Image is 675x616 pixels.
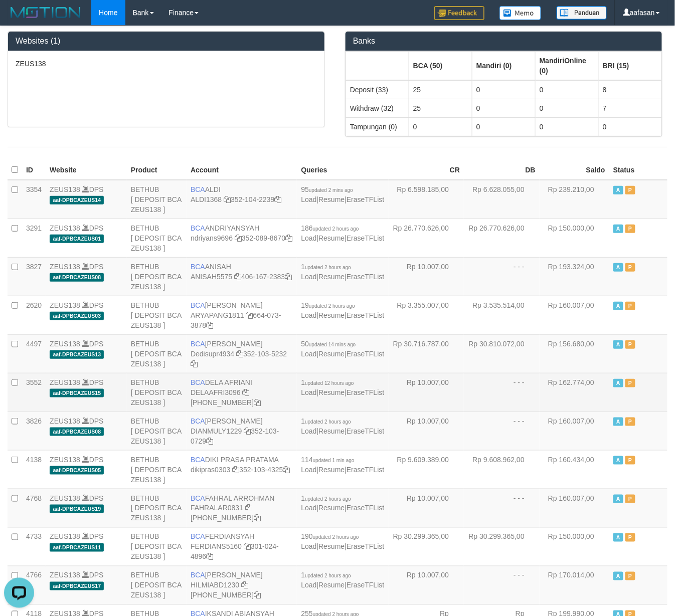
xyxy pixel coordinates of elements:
[301,263,384,281] span: | |
[625,186,635,194] span: Paused
[283,466,290,474] a: Copy 3521034325 to clipboard
[389,566,464,604] td: Rp 10.007,00
[187,160,297,180] th: Account
[318,195,345,203] a: Resume
[245,504,252,512] a: Copy FAHRALAR0831 to clipboard
[540,160,609,180] th: Saldo
[347,581,384,589] a: EraseTFList
[254,591,261,599] a: Copy 7495214257 to clipboard
[613,418,623,426] span: Active
[409,51,472,80] th: Group: activate to sort column ascending
[464,527,540,566] td: Rp 30.299.365,00
[22,180,46,219] td: 3354
[301,571,351,579] span: 1
[187,566,297,604] td: [PERSON_NAME] [PHONE_NUMBER]
[301,224,384,242] span: | |
[301,427,316,435] a: Load
[301,456,384,474] span: | |
[347,311,384,319] a: EraseTFList
[305,419,351,425] span: updated 2 hours ago
[187,219,297,257] td: ANDRIYANSYAH 352-089-8670
[46,489,127,527] td: DPS
[540,527,609,566] td: Rp 150.000,00
[318,543,345,551] a: Resume
[187,373,297,412] td: DELA AFRIANI [PHONE_NUMBER]
[464,160,540,180] th: DB
[46,450,127,489] td: DPS
[127,373,187,412] td: BETHUB [ DEPOSIT BCA ZEUS138 ]
[625,302,635,310] span: Paused
[243,388,250,396] a: Copy DELAAFRI3096 to clipboard
[389,334,464,373] td: Rp 30.716.787,00
[22,527,46,566] td: 4733
[464,296,540,334] td: Rp 3.535.514,00
[127,296,187,334] td: BETHUB [ DEPOSIT BCA ZEUS138 ]
[127,566,187,604] td: BETHUB [ DEPOSIT BCA ZEUS138 ]
[187,489,297,527] td: FAHRAL ARROHMAN [PHONE_NUMBER]
[347,234,384,242] a: EraseTFList
[301,195,316,203] a: Load
[613,533,623,542] span: Active
[318,311,345,319] a: Resume
[46,566,127,604] td: DPS
[191,543,242,551] a: FERDIANS5160
[191,533,205,541] span: BCA
[50,224,80,232] a: ZEUS138
[625,263,635,272] span: Paused
[46,219,127,257] td: DPS
[313,226,359,232] span: updated 2 hours ago
[389,296,464,334] td: Rp 3.355.007,00
[127,257,187,296] td: BETHUB [ DEPOSIT BCA ZEUS138 ]
[301,456,354,464] span: 114
[464,373,540,412] td: - - -
[301,301,355,309] span: 19
[127,219,187,257] td: BETHUB [ DEPOSIT BCA ZEUS138 ]
[46,180,127,219] td: DPS
[301,388,316,396] a: Load
[434,6,484,20] img: Feedback.jpg
[540,566,609,604] td: Rp 170.014,00
[50,312,104,320] span: aaf-DPBCAZEUS03
[540,257,609,296] td: Rp 193.324,00
[254,398,261,406] a: Copy 8692458639 to clipboard
[347,388,384,396] a: EraseTFList
[409,80,472,99] td: 25
[127,180,187,219] td: BETHUB [ DEPOSIT BCA ZEUS138 ]
[625,379,635,387] span: Paused
[206,553,213,561] a: Copy 3010244896 to clipboard
[301,533,384,551] span: | |
[50,428,104,436] span: aaf-DPBCAZEUS08
[234,273,241,281] a: Copy ANISAH5575 to clipboard
[4,4,34,34] button: Open LiveChat chat widget
[206,437,213,445] a: Copy 3521030729 to clipboard
[599,99,662,117] td: 7
[191,311,244,319] a: ARYAPANG1811
[301,533,359,541] span: 190
[127,334,187,373] td: BETHUB [ DEPOSIT BCA ZEUS138 ]
[22,257,46,296] td: 3827
[50,196,104,204] span: aaf-DPBCAZEUS14
[301,378,384,396] span: | |
[346,99,409,117] td: Withdraw (32)
[301,340,356,348] span: 50
[536,99,599,117] td: 0
[599,51,662,80] th: Group: activate to sort column ascending
[464,566,540,604] td: - - -
[224,195,231,203] a: Copy ALDI1368 to clipboard
[50,417,80,425] a: ZEUS138
[613,302,623,310] span: Active
[472,117,536,136] td: 0
[464,412,540,450] td: - - -
[346,51,409,80] th: Group: activate to sort column ascending
[625,456,635,465] span: Paused
[22,334,46,373] td: 4497
[191,301,205,309] span: BCA
[46,257,127,296] td: DPS
[301,466,316,474] a: Load
[187,450,297,489] td: DIKI PRASA PRATAMA 352-103-4325
[599,80,662,99] td: 8
[8,5,84,20] img: MOTION_logo.png
[313,458,355,463] span: updated 1 min ago
[301,581,316,589] a: Load
[318,427,345,435] a: Resume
